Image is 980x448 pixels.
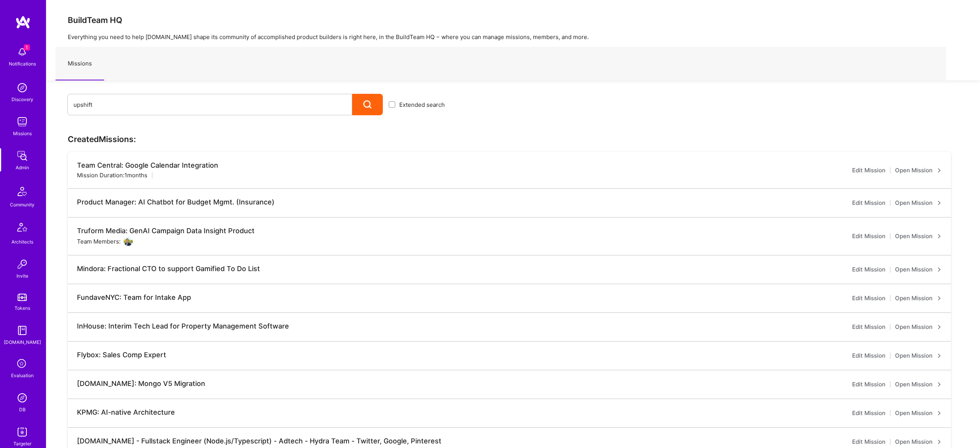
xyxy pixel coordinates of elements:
[77,265,260,273] div: Mindora: Fractional CTO to support Gamified To Do List
[68,134,959,144] h3: Created Missions:
[9,60,36,68] div: Notifications
[10,201,34,209] div: Community
[399,101,445,109] span: Extended search
[77,227,255,235] div: Truform Media: GenAI Campaign Data Insight Product
[15,323,30,338] img: guide book
[15,148,30,164] img: admin teamwork
[77,408,175,417] div: KPMG: AI-native Architecture
[77,237,133,246] div: Team Members:
[937,267,942,272] i: icon ArrowRight
[852,198,885,208] a: Edit Mission
[77,293,191,302] div: FundaveNYC: Team for Intake App
[68,15,959,25] h3: BuildTeam HQ
[15,424,30,440] img: Skill Targeter
[852,351,885,360] a: Edit Mission
[13,182,31,201] img: Community
[852,265,885,274] a: Edit Mission
[56,47,104,80] a: Missions
[77,161,218,170] div: Team Central: Google Calendar Integration
[4,338,41,346] div: [DOMAIN_NAME]
[895,265,942,274] a: Open Mission
[937,382,942,387] i: icon ArrowRight
[77,379,205,388] div: [DOMAIN_NAME]: Mongo V5 Migration
[77,437,441,445] div: [DOMAIN_NAME] - Fullstack Engineer (Node.js/Typescript) - Adtech - Hydra Team - Twitter, Google, ...
[15,114,30,129] img: teamwork
[13,440,31,448] div: Targeter
[852,409,885,418] a: Edit Mission
[852,437,885,446] a: Edit Mission
[15,390,30,405] img: Admin Search
[19,405,26,414] div: DB
[24,44,30,51] span: 1
[13,129,32,137] div: Missions
[13,219,31,238] img: Architects
[937,234,942,239] i: icon ArrowRight
[895,322,942,332] a: Open Mission
[895,294,942,303] a: Open Mission
[15,257,30,272] img: Invite
[937,353,942,358] i: icon ArrowRight
[895,198,942,208] a: Open Mission
[895,437,942,446] a: Open Mission
[937,168,942,173] i: icon ArrowRight
[852,294,885,303] a: Edit Mission
[895,380,942,389] a: Open Mission
[937,296,942,301] i: icon ArrowRight
[16,164,29,172] div: Admin
[852,380,885,389] a: Edit Mission
[937,440,942,444] i: icon ArrowRight
[11,371,34,379] div: Evaluation
[937,411,942,415] i: icon ArrowRight
[77,198,274,206] div: Product Manager: AI Chatbot for Budget Mgmt. (Insurance)
[15,15,31,29] img: logo
[895,232,942,241] a: Open Mission
[16,272,28,280] div: Invite
[895,409,942,418] a: Open Mission
[363,100,372,109] i: icon Search
[852,232,885,241] a: Edit Mission
[11,95,33,103] div: Discovery
[18,294,27,301] img: tokens
[68,33,959,41] p: Everything you need to help [DOMAIN_NAME] shape its community of accomplished product builders is...
[852,322,885,332] a: Edit Mission
[15,304,30,312] div: Tokens
[937,201,942,205] i: icon ArrowRight
[895,351,942,360] a: Open Mission
[77,351,166,359] div: Flybox: Sales Comp Expert
[73,95,346,114] input: What type of mission are you looking for?
[852,166,885,175] a: Edit Mission
[124,237,133,246] img: User Avatar
[15,44,30,60] img: bell
[15,357,29,371] i: icon SelectionTeam
[937,325,942,329] i: icon ArrowRight
[895,166,942,175] a: Open Mission
[77,322,289,330] div: InHouse: Interim Tech Lead for Property Management Software
[77,171,147,179] div: Mission Duration: 1 months
[11,238,33,246] div: Architects
[15,80,30,95] img: discovery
